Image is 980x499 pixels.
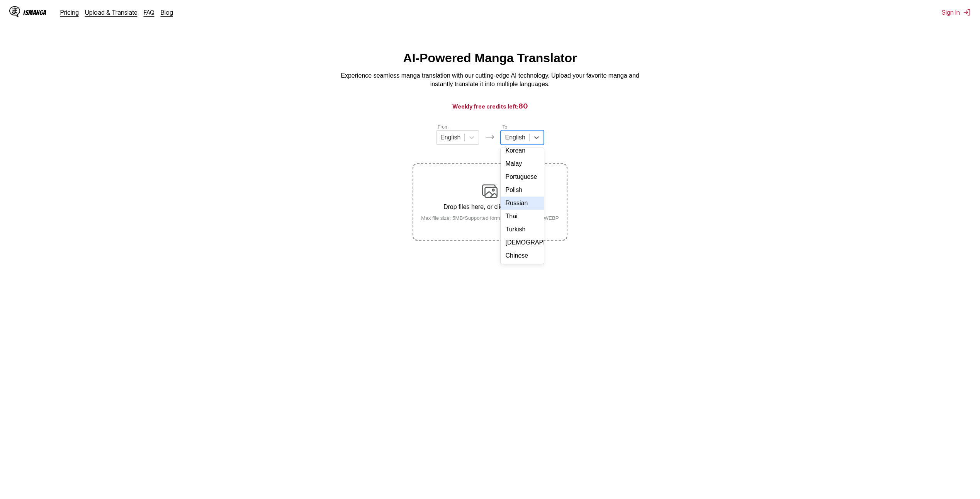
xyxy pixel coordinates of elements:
div: Malay [501,157,544,170]
div: Portuguese [501,170,544,183]
a: Pricing [60,8,79,16]
div: Polish [501,183,544,197]
a: FAQ [144,8,155,16]
span: 80 [518,102,528,110]
img: IsManga Logo [9,6,20,17]
div: Chinese [501,249,544,262]
p: Drop files here, or click to browse. [415,204,565,210]
a: Blog [161,8,173,16]
div: IsManga [23,9,46,16]
label: To [502,124,507,130]
label: From [438,124,448,130]
div: Korean [501,144,544,157]
img: Languages icon [485,132,494,142]
a: Upload & Translate [85,8,138,16]
img: Sign out [963,8,971,16]
h3: Weekly free credits left: [19,101,961,111]
div: Thai [501,210,544,223]
div: Turkish [501,223,544,236]
p: Experience seamless manga translation with our cutting-edge AI technology. Upload your favorite m... [336,71,645,89]
div: [DEMOGRAPHIC_DATA] [501,236,544,249]
small: Max file size: 5MB • Supported formats: JP(E)G, PNG, WEBP [415,215,565,221]
button: Sign In [942,8,971,16]
div: Russian [501,197,544,210]
h1: AI-Powered Manga Translator [403,51,577,65]
a: IsManga LogoIsManga [9,6,60,19]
